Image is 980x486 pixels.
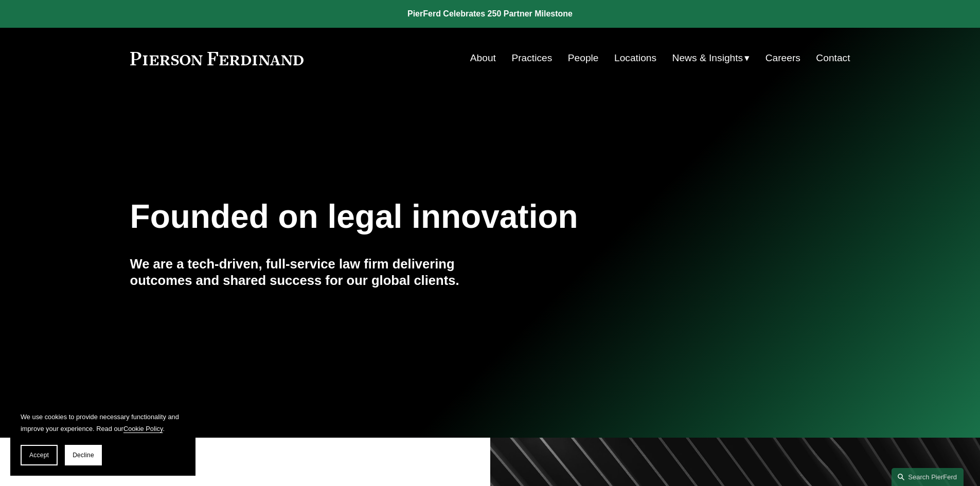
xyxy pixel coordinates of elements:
[123,425,163,433] a: Cookie Policy
[21,445,58,465] button: Accept
[130,198,730,236] h1: Founded on legal innovation
[470,48,496,68] a: About
[672,48,750,68] a: folder dropdown
[65,445,102,465] button: Decline
[568,48,599,68] a: People
[614,48,656,68] a: Locations
[816,48,850,68] a: Contact
[130,256,490,289] h4: We are a tech-driven, full-service law firm delivering outcomes and shared success for our global...
[511,48,552,68] a: Practices
[21,411,185,435] p: We use cookies to provide necessary functionality and improve your experience. Read our .
[10,401,195,476] section: Cookie banner
[29,452,49,459] span: Accept
[892,468,964,486] a: Search this site
[672,49,743,67] span: News & Insights
[73,452,94,459] span: Decline
[765,48,800,68] a: Careers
